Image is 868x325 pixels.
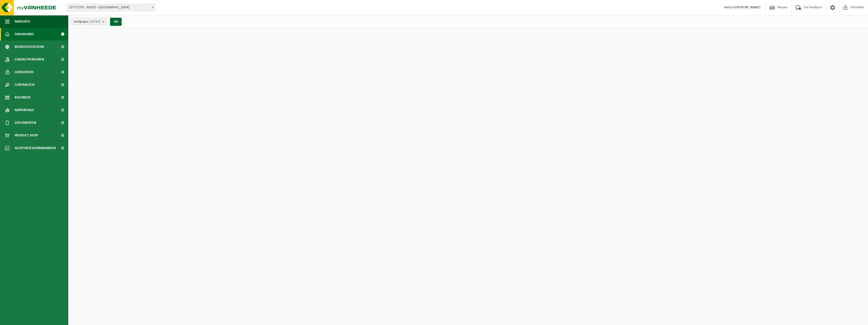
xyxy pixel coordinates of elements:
[90,20,100,23] count: (17/17)
[15,142,56,154] span: Acceptatievoorwaarden
[15,129,38,142] span: Product Shop
[15,91,30,104] span: Kalender
[15,104,34,116] span: Rapportage
[74,18,100,26] span: Vestigingen
[735,6,761,9] strong: [PERSON_NAME]
[67,4,155,11] span: 10-772791 - RHIZO - KORTRIJK
[71,18,107,25] button: Vestigingen(17/17)
[15,40,44,53] span: Bedrijfsgegevens
[15,28,34,40] span: Dashboard
[15,53,44,66] span: Contactpersonen
[15,66,34,78] span: Gebruikers
[15,116,36,129] span: Documenten
[67,4,155,11] span: 10-772791 - RHIZO - KORTRIJK
[110,18,122,26] button: OK
[15,15,30,28] span: Navigatie
[15,78,34,91] span: Contracten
